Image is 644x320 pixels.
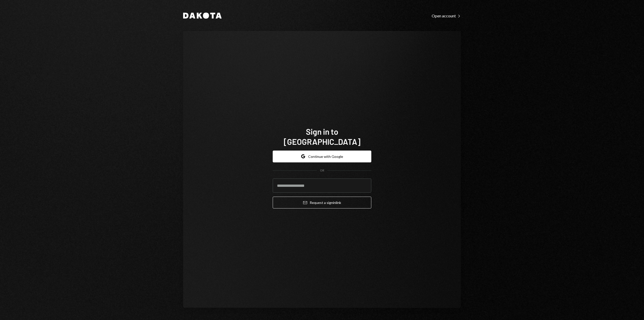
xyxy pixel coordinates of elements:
[273,151,371,162] button: Continue with Google
[320,168,324,173] div: OR
[432,13,461,18] div: Open account
[273,126,371,147] h1: Sign in to [GEOGRAPHIC_DATA]
[432,13,461,18] a: Open account
[273,197,371,208] button: Request a signinlink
